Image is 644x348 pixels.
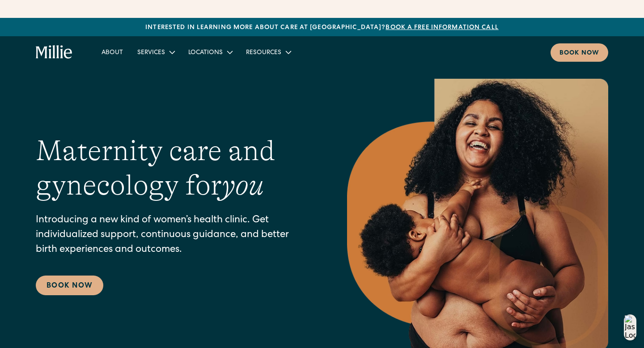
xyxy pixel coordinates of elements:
[137,48,165,58] div: Services
[246,48,281,58] div: Resources
[386,25,498,31] a: Book a free information call
[130,45,181,59] div: Services
[36,213,311,258] p: Introducing a new kind of women’s health clinic. Get individualized support, continuous guidance,...
[36,45,73,59] a: home
[222,169,264,201] em: you
[36,134,311,203] h1: Maternity care and gynecology for
[181,45,239,59] div: Locations
[551,43,608,62] a: Book now
[239,45,297,59] div: Resources
[36,276,103,295] a: Book Now
[188,48,223,58] div: Locations
[94,45,130,59] a: About
[559,49,599,58] div: Book now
